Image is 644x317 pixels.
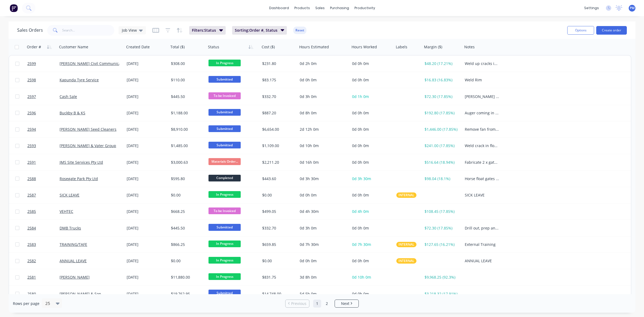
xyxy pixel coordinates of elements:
[192,28,216,33] span: Filters: Status
[208,207,241,214] span: To be Invoiced
[27,275,36,280] span: 2581
[262,94,294,99] div: $332.70
[27,44,41,50] div: Order #
[27,89,60,105] a: 2597
[465,143,499,148] div: Weld crack in floor of aluminium tipper, plate/brace underneath to avoid cracking in future. Floo...
[171,110,203,116] div: $1,188.00
[398,258,414,264] span: INTERNAL
[127,127,167,132] div: [DATE]
[283,300,361,308] ul: Pagination
[27,286,60,302] a: 2580
[262,176,294,181] div: $443.60
[352,143,369,148] span: 0d 0h 0m
[127,176,167,181] div: [DATE]
[60,275,90,280] a: [PERSON_NAME]
[352,225,369,231] span: 0d 0h 0m
[208,273,241,280] span: In Progress
[208,191,241,198] span: In Progress
[425,176,459,181] div: $98.04 (18.1%)
[300,176,345,181] div: 0d 3h 30m
[425,110,459,116] div: $192.80 (17.85%)
[27,127,36,132] span: 2594
[465,110,499,116] div: Auger coming in approx. 10" diam, worn in section, check if better to roll and internally reskin ...
[59,44,88,50] div: Customer Name
[27,94,36,99] span: 2597
[398,192,414,198] span: INTERNAL
[27,77,36,83] span: 2598
[127,209,167,214] div: [DATE]
[27,291,36,297] span: 2580
[352,44,377,50] div: Hours Worked
[60,258,87,263] a: ANNUAL LEAVE
[300,61,345,66] div: 0d 2h 0m
[352,127,369,132] span: 0d 0h 0m
[171,275,203,280] div: $11,880.00
[27,138,60,154] a: 2593
[300,242,345,247] div: 0d 7h 30m
[62,25,115,36] input: Search...
[60,209,73,214] a: VEHTEC
[17,28,43,33] h1: Sales Orders
[208,224,241,231] span: Submitted
[60,143,116,148] a: [PERSON_NAME] & Vater Group
[323,300,331,308] a: Page 2
[300,77,345,83] div: 0d 0h 0m
[27,203,60,220] a: 2585
[300,127,345,132] div: 2d 12h 0m
[10,4,18,12] img: Factory
[127,110,167,116] div: [DATE]
[396,242,416,247] button: INTERNAL
[60,242,87,247] a: TRAINING/TAFE
[171,77,203,83] div: $110.00
[60,127,116,132] a: [PERSON_NAME] Seed Cleaners
[171,176,203,181] div: $595.80
[171,143,203,148] div: $1,485.00
[425,275,459,280] div: $9,968.25 (92.3%)
[208,109,241,116] span: Submitted
[27,143,36,148] span: 2593
[465,192,499,198] div: SICK LEAVE
[171,291,203,297] div: $19,762.95
[262,160,294,165] div: $2,211.20
[266,4,292,12] a: dashboard
[127,77,167,83] div: [DATE]
[425,160,459,165] div: $516.64 (18.94%)
[171,160,203,165] div: $3,000.63
[235,28,277,33] span: Sorting: Order #, Status
[396,192,416,198] button: INTERNAL
[189,26,226,35] button: Filters:Status
[465,225,499,231] div: Drill out, prep and TIG weld approx. 10 x rivet holes in Bull bar - Clean up. Bull bar is going t...
[27,225,36,231] span: 2584
[299,44,329,50] div: Hours Estimated
[60,225,81,231] a: DMB Trucks
[27,258,36,264] span: 2582
[352,209,369,214] span: 0d 4h 0m
[27,209,36,214] span: 2585
[171,209,203,214] div: $668.25
[27,269,60,285] a: 2581
[127,275,167,280] div: [DATE]
[352,258,369,263] span: 0d 0h 0m
[60,110,85,115] a: Buckby B & KS
[300,258,345,264] div: 0d 0h 0m
[171,225,203,231] div: $445.50
[208,158,241,165] span: Materials Order...
[581,4,602,12] div: settings
[465,242,499,247] div: External Training
[352,192,369,198] span: 0d 0h 0m
[398,242,414,247] span: INTERNAL
[126,44,150,50] div: Created Date
[127,143,167,148] div: [DATE]
[27,187,60,203] a: 2587
[27,192,36,198] span: 2587
[208,92,241,99] span: To be Invoiced
[396,44,407,50] div: Labels
[27,110,36,116] span: 2596
[313,300,321,308] a: Page 1 is your current page
[352,160,369,165] span: 0d 0h 0m
[352,94,369,99] span: 0d 1h 0m
[425,209,459,214] div: $108.45 (17.85%)
[327,4,352,12] div: purchasing
[208,76,241,83] span: Submitted
[464,44,475,50] div: Notes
